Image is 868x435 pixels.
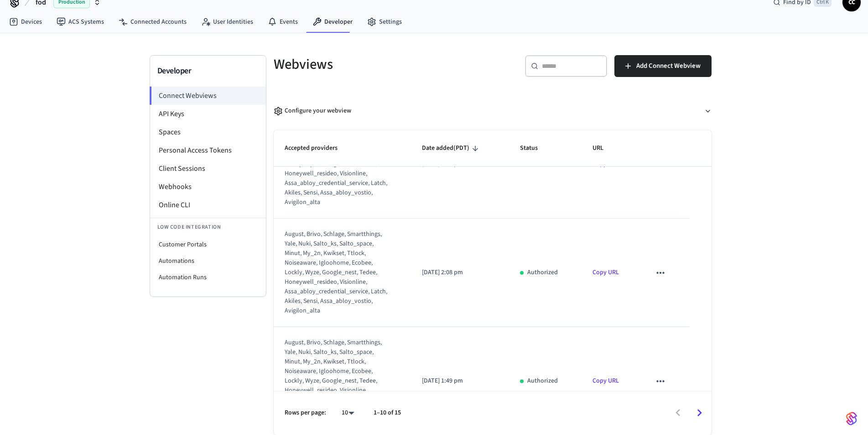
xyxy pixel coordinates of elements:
li: Automation Runs [150,269,266,286]
a: Connected Accounts [111,14,194,30]
img: SeamLogoGradient.69752ec5.svg [846,411,857,426]
li: Automations [150,253,266,269]
span: Date added(PDT) [422,141,481,155]
a: Copy URL [593,268,619,277]
a: Copy URL [593,376,619,385]
li: Online CLI [150,196,266,214]
li: Low Code Integration [150,218,266,236]
li: Customer Portals [150,236,266,253]
a: Developer [305,14,360,30]
p: [DATE] 1:49 pm [422,376,498,386]
div: august, brivo, schlage, smartthings, yale, nuki, salto_ks, salto_space, minut, my_2n, kwikset, tt... [285,338,389,424]
a: Settings [360,14,409,30]
span: Status [520,141,550,155]
h3: Developer [157,65,259,77]
span: Add Connect Webview [636,60,701,72]
a: Events [260,14,305,30]
h5: Webviews [274,55,487,74]
li: Connect Webviews [150,87,266,105]
li: Webhooks [150,178,266,196]
p: Rows per page: [285,408,326,418]
span: Accepted providers [285,141,349,155]
span: URL [593,141,615,155]
li: Spaces [150,123,266,141]
li: Client Sessions [150,159,266,178]
p: Authorized [527,376,558,386]
p: Authorized [527,268,558,277]
a: Devices [2,14,49,30]
div: Configure your webview [274,106,351,116]
li: Personal Access Tokens [150,141,266,159]
li: API Keys [150,105,266,123]
button: Configure your webview [274,99,712,123]
button: Go to next page [689,402,710,424]
div: 10 [337,406,359,420]
p: 1–10 of 15 [374,408,401,418]
p: [DATE] 2:08 pm [422,268,498,277]
div: august, brivo, schlage, smartthings, yale, nuki, salto_ks, salto_space, minut, my_2n, kwikset, tt... [285,230,389,316]
button: Add Connect Webview [614,55,712,77]
a: User Identities [194,14,260,30]
a: ACS Systems [49,14,111,30]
